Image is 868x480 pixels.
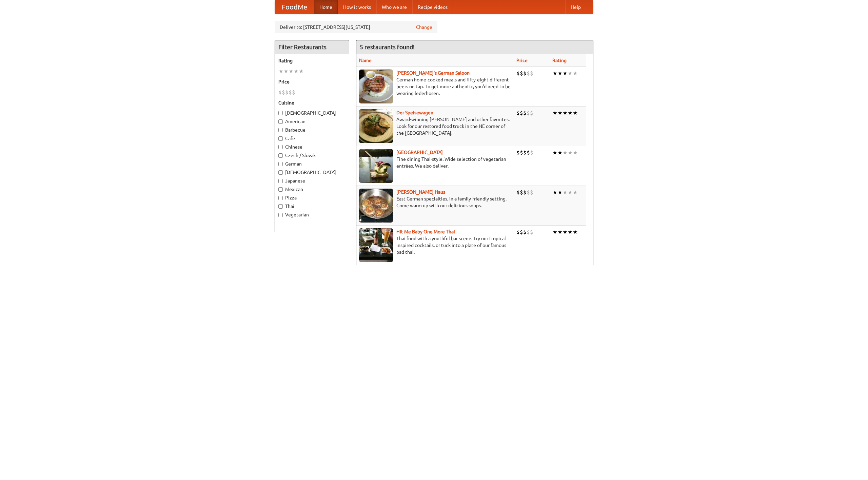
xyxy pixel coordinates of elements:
img: esthers.jpg [359,70,393,103]
a: FoodMe [275,0,314,14]
a: Who we are [376,0,412,14]
li: ★ [573,109,578,117]
label: German [278,160,346,167]
input: [DEMOGRAPHIC_DATA] [278,170,283,175]
ng-pluralize: 5 restaurants found! [360,44,415,50]
li: ★ [573,189,578,196]
li: $ [527,109,530,117]
li: ★ [283,68,289,75]
li: $ [530,228,533,236]
li: ★ [552,70,557,77]
li: ★ [563,149,568,156]
li: ★ [557,109,563,117]
li: $ [530,70,533,77]
h5: Price [278,78,346,85]
li: ★ [557,228,563,236]
li: ★ [294,68,299,75]
li: ★ [289,68,294,75]
label: Cafe [278,135,346,142]
label: Barbecue [278,127,346,133]
label: American [278,118,346,125]
label: Thai [278,203,346,210]
li: $ [520,109,523,117]
li: $ [523,109,527,117]
input: Pizza [278,196,283,200]
img: babythai.jpg [359,228,393,262]
li: $ [520,189,523,196]
a: How it works [338,0,376,14]
li: ★ [552,109,557,117]
img: kohlhaus.jpg [359,189,393,223]
li: ★ [557,70,563,77]
input: Thai [278,204,283,209]
label: Czech / Slovak [278,152,346,159]
input: [DEMOGRAPHIC_DATA] [278,111,283,115]
li: ★ [573,70,578,77]
li: ★ [573,228,578,236]
label: Chinese [278,143,346,150]
a: Home [314,0,338,14]
li: $ [516,228,520,236]
li: $ [292,89,295,96]
li: $ [527,149,530,156]
a: Hit Me Baby One More Thai [396,229,455,234]
p: East German specialties, in a family-friendly setting. Come warm up with our delicious soups. [359,195,511,209]
li: $ [516,70,520,77]
li: ★ [278,68,283,75]
li: $ [527,228,530,236]
li: $ [530,189,533,196]
img: satay.jpg [359,149,393,183]
li: $ [520,228,523,236]
input: Cafe [278,136,283,141]
div: Deliver to: [STREET_ADDRESS][US_STATE] [275,21,437,33]
a: Name [359,58,372,63]
a: Help [565,0,586,14]
li: ★ [557,149,563,156]
a: Rating [552,58,567,63]
li: ★ [552,228,557,236]
b: [GEOGRAPHIC_DATA] [396,150,443,155]
li: ★ [557,189,563,196]
li: $ [523,149,527,156]
label: Mexican [278,186,346,193]
li: $ [527,70,530,77]
li: $ [285,89,289,96]
li: $ [289,89,292,96]
li: ★ [568,228,573,236]
li: $ [516,109,520,117]
li: ★ [568,189,573,196]
input: Barbecue [278,128,283,132]
input: German [278,162,283,166]
a: Change [416,24,432,31]
li: $ [523,189,527,196]
li: $ [530,109,533,117]
li: ★ [552,189,557,196]
li: ★ [563,228,568,236]
input: Mexican [278,187,283,192]
p: Award-winning [PERSON_NAME] and other favorites. Look for our restored food truck in the NE corne... [359,116,511,136]
label: [DEMOGRAPHIC_DATA] [278,169,346,176]
p: German home-cooked meals and fifty-eight different beers on tap. To get more authentic, you'd nee... [359,76,511,97]
li: $ [523,228,527,236]
li: ★ [568,149,573,156]
label: Japanese [278,177,346,184]
li: $ [527,189,530,196]
input: Japanese [278,179,283,183]
a: Der Speisewagen [396,110,433,115]
li: ★ [568,109,573,117]
label: Vegetarian [278,211,346,218]
li: $ [520,70,523,77]
a: [PERSON_NAME]'s German Saloon [396,70,470,76]
input: Vegetarian [278,213,283,217]
li: $ [282,89,285,96]
li: ★ [573,149,578,156]
a: Price [516,58,528,63]
li: ★ [563,70,568,77]
p: Fine dining Thai-style. Wide selection of vegetarian entrées. We also deliver. [359,156,511,169]
li: $ [278,89,282,96]
h4: Filter Restaurants [275,40,349,54]
img: speisewagen.jpg [359,109,393,143]
input: American [278,119,283,124]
